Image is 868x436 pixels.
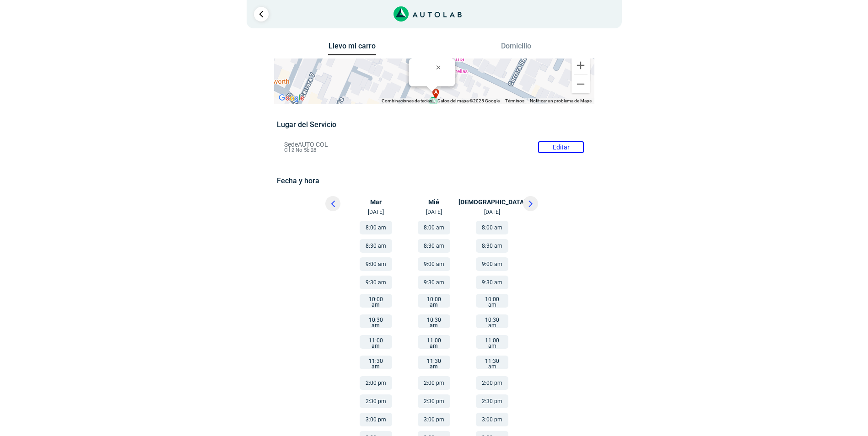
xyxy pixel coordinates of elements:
button: 9:30 am [476,276,508,289]
a: Términos (se abre en una nueva pestaña) [505,98,524,103]
button: 8:30 am [418,239,450,253]
button: 2:00 pm [418,376,450,390]
div: Cll 2 No 5b 28 [414,80,449,94]
button: 3:00 pm [476,413,508,426]
button: Domicilio [492,42,540,55]
span: a [434,89,437,96]
button: 2:00 pm [360,376,392,390]
button: Llevo mi carro [328,42,376,56]
button: 10:30 am [476,314,508,328]
button: Combinaciones de teclas [382,98,432,104]
h5: Fecha y hora [277,176,591,185]
span: Datos del mapa ©2025 Google [437,98,500,103]
button: 9:00 am [360,257,392,271]
button: 3:00 pm [360,413,392,426]
a: Abre esta zona en Google Maps (se abre en una nueva ventana) [276,92,307,104]
button: 11:00 am [360,335,392,349]
button: 2:30 pm [476,394,508,408]
img: Google [276,92,307,104]
button: 11:00 am [476,335,508,349]
button: 11:30 am [360,356,392,369]
button: 11:30 am [418,356,450,369]
button: 10:00 am [476,294,508,308]
button: 8:00 am [418,221,450,234]
button: 2:30 pm [360,394,392,408]
a: Ir al paso anterior [254,7,269,21]
button: 9:30 am [418,276,450,289]
button: 3:00 pm [418,413,450,426]
button: 8:30 am [476,239,508,253]
a: Notificar un problema de Maps [530,98,592,103]
button: 10:00 am [418,294,450,308]
button: 11:30 am [476,356,508,369]
button: 10:00 am [360,294,392,308]
button: 2:00 pm [476,376,508,390]
h5: Lugar del Servicio [277,120,591,129]
button: 8:00 am [476,221,508,234]
b: AUTO COL [414,80,442,87]
button: 8:30 am [360,239,392,253]
button: 11:00 am [418,335,450,349]
button: 9:00 am [476,257,508,271]
button: 8:00 am [360,221,392,234]
button: Reducir [571,75,590,93]
button: 9:00 am [418,257,450,271]
button: Ampliar [571,56,590,74]
button: 2:30 pm [418,394,450,408]
button: Cerrar [429,56,451,78]
button: 9:30 am [360,276,392,289]
button: 10:30 am [418,314,450,328]
button: 10:30 am [360,314,392,328]
a: Link al sitio de autolab [394,9,462,18]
